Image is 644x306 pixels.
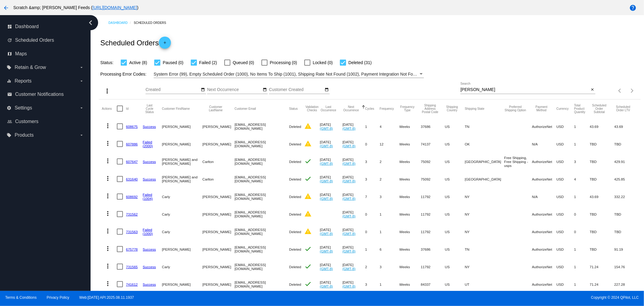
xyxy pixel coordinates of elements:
mat-cell: [EMAIL_ADDRESS][DOMAIN_NAME] [235,118,289,135]
button: Change sorting for LifetimeValue [614,105,632,112]
mat-cell: US [445,223,465,240]
span: Customers [15,119,38,124]
mat-cell: TBD [590,170,614,188]
button: Change sorting for Status [289,107,298,110]
mat-cell: 1 [365,240,380,258]
i: arrow_drop_down [79,106,84,110]
mat-cell: 3 [574,153,590,170]
mat-cell: [PERSON_NAME] [162,240,202,258]
mat-cell: US [445,153,465,170]
span: Active (8) [129,59,147,66]
span: Failed (2) [199,59,217,66]
i: arrow_drop_down [79,133,84,138]
mat-cell: TBD [614,205,638,223]
mat-icon: more_vert [104,175,111,182]
i: arrow_drop_down [79,79,84,83]
mat-cell: 1 [365,118,380,135]
a: 608692 [126,195,138,199]
i: email [7,92,12,97]
i: chevron_left [86,18,95,28]
mat-cell: 0 [574,205,590,223]
mat-cell: [DATE] [342,205,365,223]
mat-cell: [DATE] [320,223,342,240]
mat-cell: US [445,118,465,135]
mat-icon: arrow_back [2,4,10,11]
mat-cell: [DATE] [342,223,365,240]
a: Terms & Conditions [5,295,37,300]
button: Change sorting for PaymentMethod.Type [532,105,551,112]
i: people_outline [7,119,12,124]
mat-cell: [PERSON_NAME] [202,258,234,275]
mat-cell: 7 [365,188,380,205]
span: Reports [14,78,31,84]
mat-cell: Free Shipping, Free Shipping - usps [504,153,532,170]
mat-cell: US [445,135,465,153]
mat-header-cell: Total Product Quantity [574,99,590,118]
mat-cell: TN [465,240,504,258]
a: (GMT-8) [320,126,333,130]
mat-cell: 3 [365,170,380,188]
mat-cell: AuthorizeNet [532,205,556,223]
mat-cell: USD [556,258,574,275]
mat-cell: [EMAIL_ADDRESS][DOMAIN_NAME] [235,153,289,170]
mat-cell: [PERSON_NAME] [162,118,202,135]
mat-cell: 12 [380,135,399,153]
mat-cell: [GEOGRAPHIC_DATA] [465,170,504,188]
mat-cell: 0 [365,205,380,223]
mat-cell: [DATE] [320,275,342,293]
mat-cell: Weeks [399,188,421,205]
mat-cell: [PERSON_NAME] [162,135,202,153]
mat-cell: 1 [574,240,590,258]
a: Success [143,265,156,269]
mat-cell: OK [465,135,504,153]
mat-cell: 11792 [421,258,445,275]
mat-cell: 6 [380,240,399,258]
mat-icon: more_vert [104,210,111,217]
mat-cell: US [445,240,465,258]
a: (GMT-8) [320,161,333,165]
button: Change sorting for ShippingState [465,107,484,110]
a: 731562 [126,212,138,216]
mat-cell: Weeks [399,205,421,223]
span: Retain & Grow [14,65,46,70]
mat-cell: USD [556,205,574,223]
mat-cell: Carly [162,223,202,240]
a: 607647 [126,160,138,164]
mat-cell: Weeks [399,170,421,188]
i: map [7,51,12,56]
mat-cell: TBD [614,135,638,153]
mat-cell: 11792 [421,205,445,223]
mat-cell: AuthorizeNet [532,153,556,170]
mat-cell: NY [465,188,504,205]
mat-icon: date_range [263,87,267,92]
a: (GMT-8) [320,267,333,271]
input: Created [146,87,200,92]
a: Failed [143,193,152,197]
mat-cell: AuthorizeNet [532,170,556,188]
mat-cell: Carly [162,205,202,223]
mat-cell: 1 [574,135,590,153]
span: Scheduled Orders [15,37,54,43]
mat-cell: 3 [365,275,380,293]
mat-cell: 91.19 [614,240,638,258]
input: Search [460,87,589,92]
mat-select: Filter by Processing Error Codes [154,70,424,78]
mat-icon: check [304,158,312,165]
mat-cell: 154.76 [614,258,638,275]
mat-cell: Weeks [399,275,421,293]
button: Change sorting for ShippingCountry [445,105,460,112]
a: 608675 [126,125,138,129]
span: Deleted (31) [348,59,372,66]
mat-cell: 11792 [421,188,445,205]
a: (GMT-8) [342,232,355,236]
span: Maps [15,51,27,57]
mat-icon: more_vert [104,140,111,147]
button: Change sorting for CustomerEmail [235,107,256,110]
mat-icon: more_vert [104,227,111,235]
a: Success [143,125,156,129]
mat-cell: [EMAIL_ADDRESS][DOMAIN_NAME] [235,188,289,205]
mat-cell: AuthorizeNet [532,240,556,258]
a: (2000) [143,144,153,148]
a: email Customer Notifications [7,90,84,99]
mat-cell: US [445,275,465,293]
